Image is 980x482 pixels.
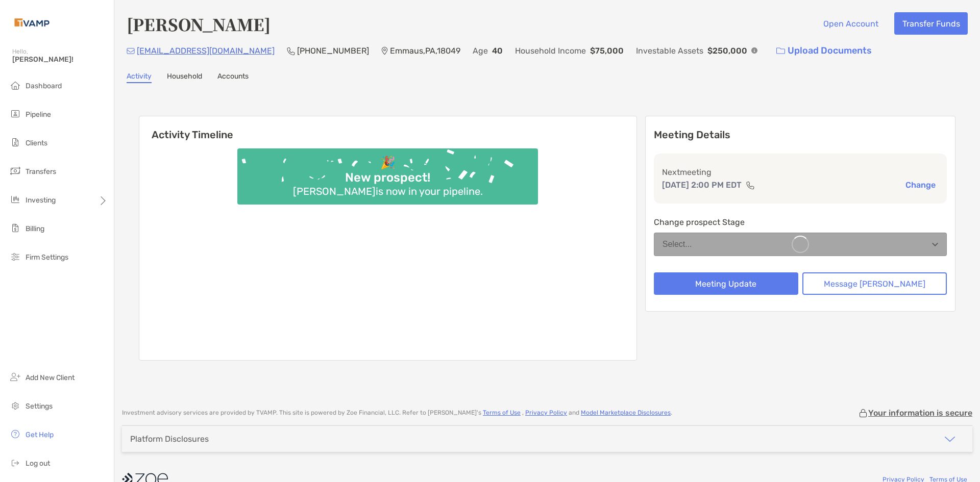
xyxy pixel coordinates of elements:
a: Accounts [217,72,249,83]
p: $75,000 [590,44,624,57]
img: dashboard icon [9,79,21,91]
img: communication type [746,181,755,189]
img: Info Icon [751,47,757,54]
img: button icon [776,47,785,55]
span: Add New Client [26,373,75,382]
span: Settings [26,402,53,411]
img: add_new_client icon [9,371,21,383]
img: Zoe Logo [12,4,52,41]
h6: Activity Timeline [139,116,636,141]
a: Activity [127,72,152,83]
button: Meeting Update [654,272,798,295]
span: [PERSON_NAME]! [12,55,108,64]
img: logout icon [9,456,21,469]
img: get-help icon [9,428,21,440]
a: Terms of Use [483,409,521,416]
p: [PHONE_NUMBER] [297,44,369,57]
span: Transfers [26,167,56,176]
img: Location Icon [381,47,388,55]
span: Clients [26,139,47,147]
span: Get Help [26,430,54,439]
img: Phone Icon [287,47,295,55]
span: Investing [26,196,56,205]
span: Pipeline [26,110,51,119]
a: Upload Documents [770,40,878,62]
img: icon arrow [944,433,956,445]
p: Investable Assets [636,44,703,57]
button: Message [PERSON_NAME] [802,272,947,295]
span: Log out [26,459,50,468]
button: Change [902,180,939,190]
button: Transfer Funds [894,12,968,35]
div: Platform Disclosures [130,434,209,444]
img: settings icon [9,399,21,412]
img: transfers icon [9,165,21,177]
div: [PERSON_NAME] is now in your pipeline. [289,185,487,197]
p: $250,000 [707,44,747,57]
div: New prospect! [341,170,434,185]
p: Age [473,44,488,57]
img: Email Icon [127,48,135,54]
a: Privacy Policy [525,409,567,416]
a: Household [167,72,202,83]
span: Billing [26,224,44,233]
span: Dashboard [26,82,62,90]
p: Household Income [515,44,586,57]
p: 40 [492,44,503,57]
p: Your information is secure [868,408,972,418]
img: firm-settings icon [9,250,21,263]
p: Investment advisory services are provided by TVAMP . This site is powered by Zoe Financial, LLC. ... [122,409,672,417]
p: [EMAIL_ADDRESS][DOMAIN_NAME] [137,44,275,57]
div: 🎉 [376,156,400,170]
p: Meeting Details [654,129,947,141]
p: Change prospect Stage [654,216,947,229]
p: Next meeting [662,166,939,179]
img: clients icon [9,136,21,148]
p: Emmaus , PA , 18049 [390,44,460,57]
p: [DATE] 2:00 PM EDT [662,179,742,191]
img: investing icon [9,193,21,206]
img: pipeline icon [9,108,21,120]
a: Model Marketplace Disclosures [581,409,671,416]
h4: [PERSON_NAME] [127,12,271,36]
button: Open Account [815,12,886,35]
img: billing icon [9,222,21,234]
span: Firm Settings [26,253,68,262]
